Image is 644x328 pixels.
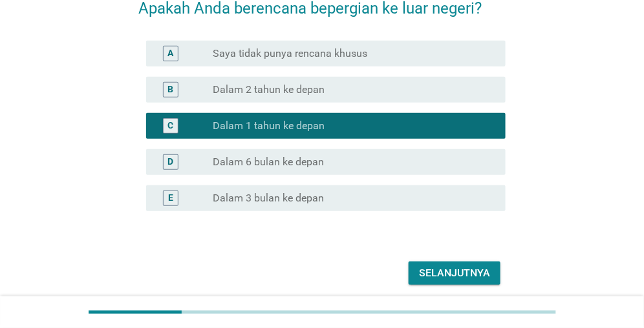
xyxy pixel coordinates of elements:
div: B [167,83,173,96]
div: A [167,46,173,60]
div: D [167,155,173,169]
label: Dalam 3 bulan ke depan [213,192,324,205]
label: Dalam 1 tahun ke depan [213,119,325,132]
div: Selanjutnya [419,265,490,281]
label: Dalam 6 bulan ke depan [213,156,324,169]
label: Saya tidak punya rencana khusus [213,47,367,60]
div: C [167,119,173,132]
div: E [168,191,173,205]
label: Dalam 2 tahun ke depan [213,83,325,96]
button: Selanjutnya [409,261,500,285]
